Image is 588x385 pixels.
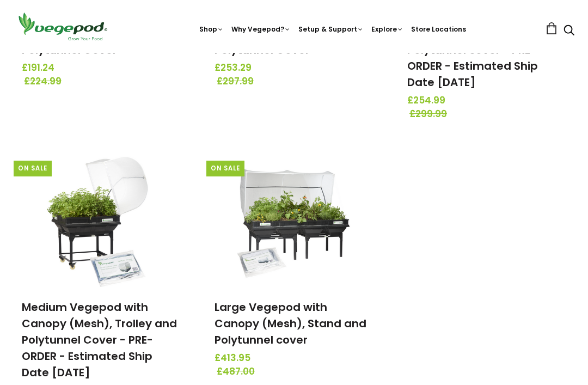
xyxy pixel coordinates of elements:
[14,11,112,42] img: Vegepod
[22,9,174,57] a: Small Vegepod with Canopy (Mesh), Stand and Polytunnel Cover
[217,365,376,379] span: £487.00
[563,26,574,37] a: Search
[409,107,568,121] span: £299.99
[215,61,373,75] span: £253.29
[231,25,291,34] a: Why Vegepod?
[237,151,351,287] img: Large Vegepod with Canopy (Mesh), Stand and Polytunnel cover
[199,25,224,34] a: Shop
[407,94,566,108] span: £254.99
[411,25,466,34] a: Store Locations
[215,9,370,57] a: Small Vegepod with Canopy (Mesh), Trolley and Polytunnel Cover
[24,75,183,89] span: £224.99
[407,9,559,90] a: Medium Vegepod with Canopy (Mesh), Stand and Polytunnel cover - PRE-ORDER - Estimated Ship Date [...
[217,75,376,89] span: £297.99
[22,61,181,75] span: £191.24
[215,351,373,365] span: £413.95
[215,300,366,347] a: Large Vegepod with Canopy (Mesh), Stand and Polytunnel cover
[371,25,403,34] a: Explore
[22,300,177,380] a: Medium Vegepod with Canopy (Mesh), Trolley and Polytunnel Cover - PRE-ORDER - Estimated Ship Date...
[44,151,158,287] img: Medium Vegepod with Canopy (Mesh), Trolley and Polytunnel Cover - PRE-ORDER - Estimated Ship Date...
[298,25,364,34] a: Setup & Support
